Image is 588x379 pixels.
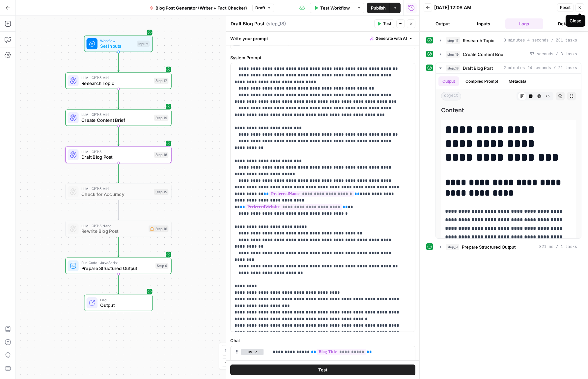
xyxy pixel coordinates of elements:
[367,34,415,43] button: Generate with AI
[155,263,169,269] div: Step 9
[464,18,503,29] button: Inputs
[230,337,415,344] label: Chat
[65,295,172,311] div: EndOutput
[446,51,460,58] span: step_19
[117,237,119,257] g: Edge from step_16 to step_9
[65,183,172,200] div: LLM · GPT-5 MiniCheck for AccuracyStep 15
[504,65,577,71] span: 2 minutes 24 seconds / 21 tasks
[557,3,574,12] button: Reset
[530,51,577,57] span: 57 seconds / 3 tasks
[320,5,350,11] span: Test Workflow
[154,115,169,121] div: Step 19
[117,274,119,294] g: Edge from step_9 to end
[241,349,264,355] button: user
[570,17,581,24] div: Close
[436,242,581,252] button: 821 ms / 1 tasks
[446,244,459,250] span: step_9
[463,51,505,58] span: Create Content Brief
[462,244,516,250] span: Prepare Structured Output
[154,78,169,84] div: Step 17
[446,37,460,44] span: step_17
[436,49,581,60] button: 57 seconds / 3 tasks
[252,4,274,12] button: Draft
[441,92,461,100] span: object
[231,20,265,27] textarea: Draft Blog Post
[376,36,407,41] span: Generate with AI
[100,43,134,50] span: Set Inputs
[65,221,172,237] div: LLM · GPT-5 NanoRewrite Blog PostStep 16
[560,5,571,11] span: Reset
[446,65,460,71] span: step_18
[441,106,576,115] span: Content
[230,54,415,61] label: System Prompt
[81,228,146,235] span: Rewrite Blog Post
[505,76,530,86] button: Metadata
[438,76,459,86] button: Output
[383,21,391,27] span: Test
[154,189,169,195] div: Step 15
[367,3,390,13] button: Publish
[374,19,394,28] button: Test
[81,75,151,80] span: LLM · GPT-5 Mini
[230,365,415,375] button: Test
[117,126,119,146] g: Edge from step_19 to step_18
[81,149,151,154] span: LLM · GPT-5
[546,18,584,29] button: Details
[65,147,172,163] div: LLM · GPT-5Draft Blog PostStep 18
[149,225,168,232] div: Step 16
[117,163,119,183] g: Edge from step_18 to step_15
[436,35,581,46] button: 3 minutes 4 seconds / 231 tasks
[424,18,462,29] button: Output
[259,39,262,46] span: |
[504,38,577,43] span: 3 minutes 4 seconds / 231 tasks
[117,52,119,72] g: Edge from start to step_17
[318,366,327,373] span: Test
[65,257,172,274] div: Run Code · JavaScriptPrepare Structured OutputStep 9
[81,80,151,87] span: Research Topic
[286,39,291,46] span: |
[266,20,286,27] span: ( step_18 )
[436,63,581,73] button: 2 minutes 24 seconds / 21 tasks
[81,186,151,192] span: LLM · GPT-5 Mini
[155,5,247,11] span: Blog Post Generator (Writer + Fact Checker)
[81,154,151,161] span: Draft Blog Post
[463,65,493,71] span: Draft Blog Post
[100,302,147,309] span: Output
[310,3,354,13] button: Test Workflow
[81,223,146,229] span: LLM · GPT-5 Nano
[81,265,153,272] span: Prepare Structured Output
[255,5,265,11] span: Draft
[81,260,153,266] span: Run Code · JavaScript
[436,74,581,238] div: 2 minutes 24 seconds / 21 tasks
[65,110,172,126] div: LLM · GPT-5 MiniCreate Content BriefStep 19
[81,191,151,198] span: Check for Accuracy
[65,36,172,52] div: WorkflowSet InputsInputs
[462,76,502,86] button: Compiled Prompt
[226,32,419,45] div: Write your prompt
[117,89,119,109] g: Edge from step_17 to step_19
[539,244,577,250] span: 821 ms / 1 tasks
[463,37,494,44] span: Research Topic
[100,38,134,43] span: Workflow
[146,3,251,13] button: Blog Post Generator (Writer + Fact Checker)
[81,112,151,118] span: LLM · GPT-5 Mini
[65,72,172,89] div: LLM · GPT-5 MiniResearch TopicStep 17
[154,152,169,158] div: Step 18
[371,5,386,11] span: Publish
[117,200,119,220] g: Edge from step_15 to step_16
[505,18,544,29] button: Logs
[137,41,150,47] div: Inputs
[81,117,151,123] span: Create Content Brief
[100,297,147,303] span: End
